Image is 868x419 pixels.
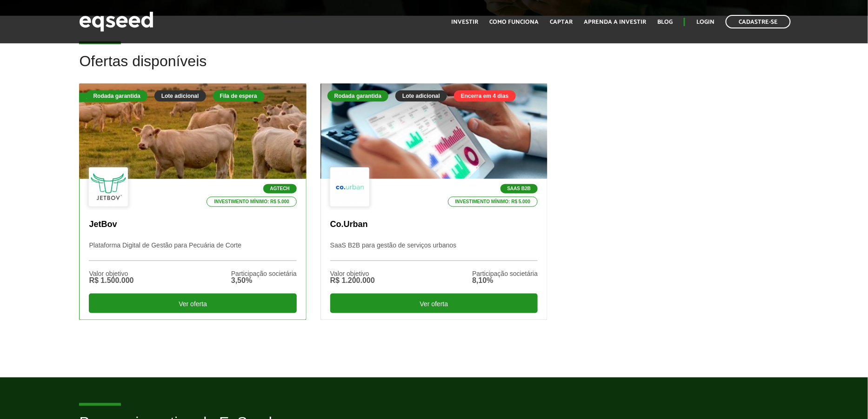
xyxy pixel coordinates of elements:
div: R$ 1.200.000 [330,277,375,284]
div: Participação societária [231,270,297,277]
a: Investir [451,19,478,25]
a: Como funciona [489,19,539,25]
a: Cadastre-se [726,15,791,28]
img: EqSeed [79,9,154,34]
div: Fila de espera [213,90,264,102]
p: Investimento mínimo: R$ 5.000 [207,197,297,207]
p: Co.Urban [330,220,538,230]
div: Lote adicional [395,90,447,102]
div: Fila de espera [79,93,131,102]
p: Investimento mínimo: R$ 5.000 [448,197,538,207]
a: Blog [657,19,673,25]
a: Login [696,19,714,25]
div: Ver oferta [89,294,296,313]
p: SaaS B2B [501,184,538,193]
div: 8,10% [472,277,538,284]
p: SaaS B2B para gestão de serviços urbanos [330,241,538,261]
div: Lote adicional [154,90,206,102]
div: Participação societária [472,270,538,277]
div: Encerra em 4 dias [454,90,516,102]
p: JetBov [89,220,296,230]
p: Plataforma Digital de Gestão para Pecuária de Corte [89,241,296,261]
div: 3,50% [231,277,297,284]
a: Captar [550,19,573,25]
div: Valor objetivo [89,270,134,277]
div: R$ 1.500.000 [89,277,134,284]
a: Fila de espera Rodada garantida Lote adicional Fila de espera Agtech Investimento mínimo: R$ 5.00... [79,83,306,320]
a: Aprenda a investir [584,19,646,25]
p: Agtech [263,184,297,193]
div: Valor objetivo [330,270,375,277]
div: Ver oferta [330,294,538,313]
div: Rodada garantida [86,90,147,102]
a: Rodada garantida Lote adicional Encerra em 4 dias SaaS B2B Investimento mínimo: R$ 5.000 Co.Urban... [320,83,548,320]
h2: Ofertas disponíveis [79,53,788,83]
div: Rodada garantida [327,90,388,102]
